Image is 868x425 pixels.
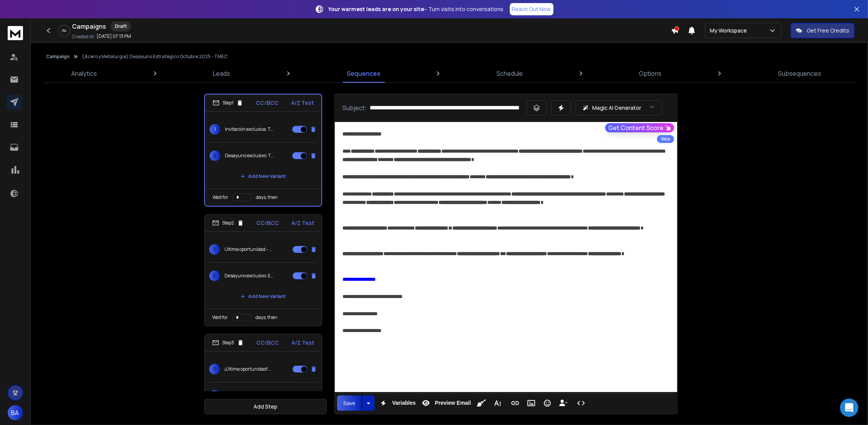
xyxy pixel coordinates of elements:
[342,64,385,83] a: Sequences
[212,220,244,226] div: Step 2
[490,396,505,411] button: More Text
[90,45,122,50] div: Palabras clave
[510,3,554,15] a: Reach Out Now
[62,28,67,33] p: 0 %
[208,64,235,83] a: Leads
[204,399,327,414] button: Add Step
[72,34,95,40] p: Created At:
[224,246,274,252] p: Última oportunidad - Desayuno Excusivo: ¿Cómo afectará el T-MEC a [GEOGRAPHIC_DATA] en la era [PE...
[639,69,662,78] p: Options
[778,69,821,78] p: Subsequences
[213,69,230,78] p: Leads
[635,64,667,83] a: Options
[292,339,314,347] p: A/Z Test
[97,33,131,39] p: [DATE] 07:13 PM
[210,124,220,135] span: 1
[391,400,418,406] span: Variables
[433,400,472,406] span: Preview Email
[524,396,539,411] button: Insert Image (Ctrl+P)
[257,219,279,227] p: CC/BCC
[540,396,555,411] button: Emoticons
[234,169,292,184] button: Add New Variant
[67,64,102,83] a: Analytics
[512,5,551,13] p: Reach Out Now
[210,150,220,161] span: 2
[204,94,322,207] li: Step1CC/BCCA/Z Test1Invitación exclusiva: T-MEC: ¿Qué sigue para [GEOGRAPHIC_DATA] en la era [PER...
[574,396,588,411] button: Code View
[71,69,97,78] p: Analytics
[292,219,314,227] p: A/Z Test
[82,54,228,60] p: (Acero y Metalurgia) Desayuno Estratégico Octubre 2025 - TMEC
[840,399,858,417] div: Open Intercom Messenger
[576,100,662,116] button: Magic AI Generator
[213,99,243,106] div: Step 1
[474,396,489,411] button: Clean HTML
[710,27,750,34] p: My Workspace
[492,64,527,83] a: Schedule
[342,103,367,112] p: Subject:
[8,405,23,420] button: BA
[419,396,472,411] button: Preview Email
[213,194,228,200] p: Wait for
[32,44,38,50] img: tab_domain_overview_orange.svg
[256,99,278,107] p: CC/BCC
[657,135,674,143] div: Beta
[291,99,314,107] p: A/Z Test
[376,396,418,411] button: Variables
[556,396,571,411] button: Insert Unsubscribe Link
[592,104,641,112] p: Magic AI Generator
[21,12,38,18] div: v 4.0.25
[255,314,277,321] p: days, then
[329,5,424,13] strong: Your warmest leads are on your site
[791,23,855,38] button: Get Free Credits
[8,26,23,40] img: logo
[256,194,278,200] p: days, then
[508,396,522,411] button: Insert Link (Ctrl+K)
[807,27,849,34] p: Get Free Credits
[40,45,59,50] div: Dominio
[224,366,274,372] p: ¡Última oportunidad! Confirma tu asistencia al desayuno exclusivo sobre el impacto del T-MEC
[209,390,220,401] span: 2
[209,270,220,281] span: 2
[329,5,504,13] p: – Turn visits into conversations
[347,69,380,78] p: Sequences
[605,123,674,132] button: Get Content Score
[12,12,18,18] img: logo_orange.svg
[209,244,220,255] span: 1
[20,20,56,26] div: Dominio: [URL]
[82,44,88,50] img: tab_keywords_by_traffic_grey.svg
[257,339,279,347] p: CC/BCC
[234,289,292,304] button: Add New Variant
[204,214,322,326] li: Step2CC/BCCA/Z Test1Última oportunidad - Desayuno Excusivo: ¿Cómo afectará el T-MEC a [GEOGRAPHIC...
[12,20,18,26] img: website_grey.svg
[209,364,220,375] span: 1
[46,54,70,60] button: Campaign
[773,64,826,83] a: Subsequences
[212,314,228,321] p: Wait for
[496,69,523,78] p: Schedule
[111,21,131,31] div: Draft
[337,396,362,411] button: Save
[224,273,274,279] p: Desayuno exclusivo: El impacto del T-MEC en [GEOGRAPHIC_DATA] en la era [PERSON_NAME] – ¡Cupos li...
[225,126,274,132] p: Invitación exclusiva: T-MEC: ¿Qué sigue para [GEOGRAPHIC_DATA] en la era [PERSON_NAME]? – Desayun...
[225,153,274,159] p: Desayuno exclusivo: T-MEC y su impacto para [GEOGRAPHIC_DATA] en la era [PERSON_NAME] – Comparte ...
[72,22,106,31] h1: Campaigns
[212,339,244,346] div: Step 3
